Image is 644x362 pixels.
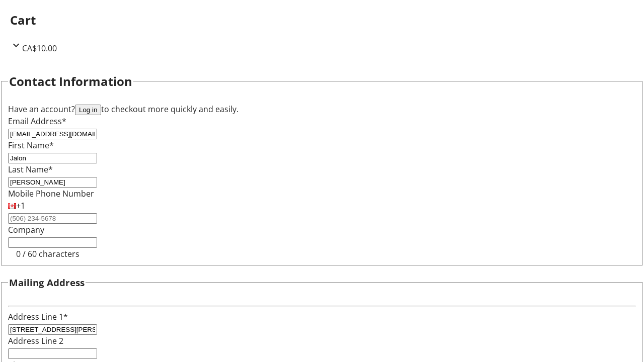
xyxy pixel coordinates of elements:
[8,213,97,224] input: (506) 234-5678
[8,164,53,175] label: Last Name*
[10,11,634,29] h2: Cart
[75,105,101,115] button: Log in
[8,224,44,235] label: Company
[16,248,79,259] tr-character-limit: 0 / 60 characters
[8,116,66,127] label: Email Address*
[8,335,63,346] label: Address Line 2
[8,188,94,199] label: Mobile Phone Number
[9,72,132,90] h2: Contact Information
[8,324,97,335] input: Address
[9,276,85,290] h3: Mailing Address
[8,140,54,151] label: First Name*
[22,43,57,54] span: CA$10.00
[8,311,68,322] label: Address Line 1*
[8,103,636,115] div: Have an account? to checkout more quickly and easily.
